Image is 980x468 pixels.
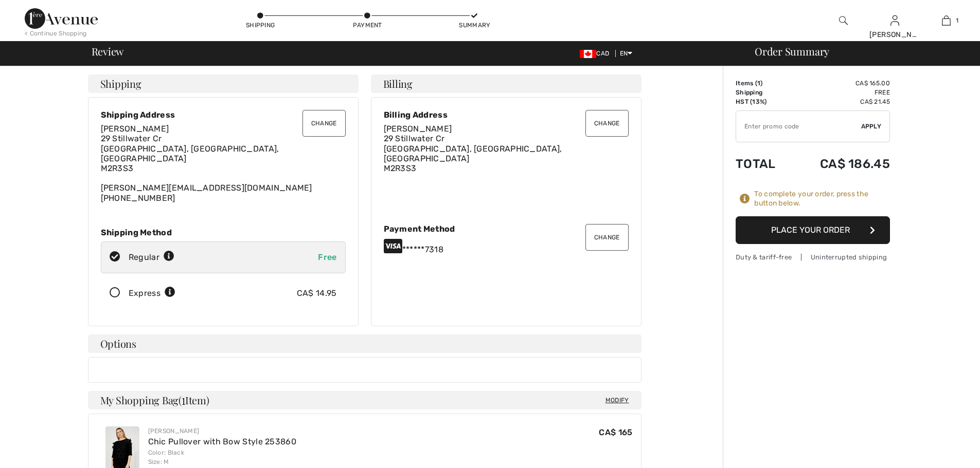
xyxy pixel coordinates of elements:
div: Order Summary [742,46,974,57]
button: Place Your Order [736,216,890,244]
td: CA$ 186.45 [792,146,890,181]
span: 1 [956,16,958,25]
iframe: Opens a widget where you can chat to one of our agents [915,437,970,463]
img: My Info [890,14,899,27]
a: Chic Pullover with Bow Style 253860 [148,437,297,446]
span: 29 Stillwater Cr [GEOGRAPHIC_DATA], [GEOGRAPHIC_DATA], [GEOGRAPHIC_DATA] M2R3S3 [384,134,562,173]
div: Payment Method [384,224,629,234]
td: Total [736,146,792,181]
div: [PERSON_NAME] [869,29,920,40]
img: search the website [839,14,848,27]
span: EN [620,50,633,57]
span: Shipping [100,79,141,89]
button: Change [302,110,346,137]
span: ( Item) [179,393,209,407]
div: Billing Address [384,110,629,120]
td: CA$ 165.00 [792,79,890,88]
div: Duty & tariff-free | Uninterrupted shipping [736,252,890,262]
span: [PERSON_NAME] [101,124,169,134]
div: [PERSON_NAME][EMAIL_ADDRESS][DOMAIN_NAME] [PHONE_NUMBER] [101,124,346,203]
span: CA$ 165 [599,427,632,437]
div: Shipping Address [101,110,346,120]
span: Free [318,252,336,262]
td: Free [792,88,890,97]
div: Shipping [245,21,276,30]
span: CAD [580,50,613,57]
a: Sign In [890,15,899,25]
span: Billing [383,79,413,89]
button: Change [585,110,629,137]
button: Change [585,224,629,251]
div: CA$ 14.95 [297,287,337,299]
div: Shipping Method [101,228,346,237]
span: Review [92,46,124,57]
td: HST (13%) [736,97,792,106]
div: Payment [352,21,383,30]
div: Color: Black Size: M [148,448,297,466]
div: < Continue Shopping [25,29,87,38]
h4: My Shopping Bag [88,391,642,409]
a: 1 [921,14,971,27]
div: [PERSON_NAME] [148,426,297,436]
td: CA$ 21.45 [792,97,890,106]
span: 1 [182,392,185,406]
span: 29 Stillwater Cr [GEOGRAPHIC_DATA], [GEOGRAPHIC_DATA], [GEOGRAPHIC_DATA] M2R3S3 [101,134,279,173]
div: To complete your order, press the button below. [754,190,890,208]
input: Promo code [736,111,861,142]
div: Express [129,287,175,299]
span: Apply [861,122,882,131]
div: Regular [129,251,174,264]
span: [PERSON_NAME] [384,124,452,134]
img: 1ère Avenue [25,8,98,29]
h4: Options [88,334,642,353]
img: Canadian Dollar [580,50,596,58]
td: Shipping [736,88,792,97]
td: Items ( ) [736,79,792,88]
img: My Bag [942,14,951,27]
span: Modify [605,395,629,405]
div: Summary [459,21,490,30]
span: 1 [757,80,760,87]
